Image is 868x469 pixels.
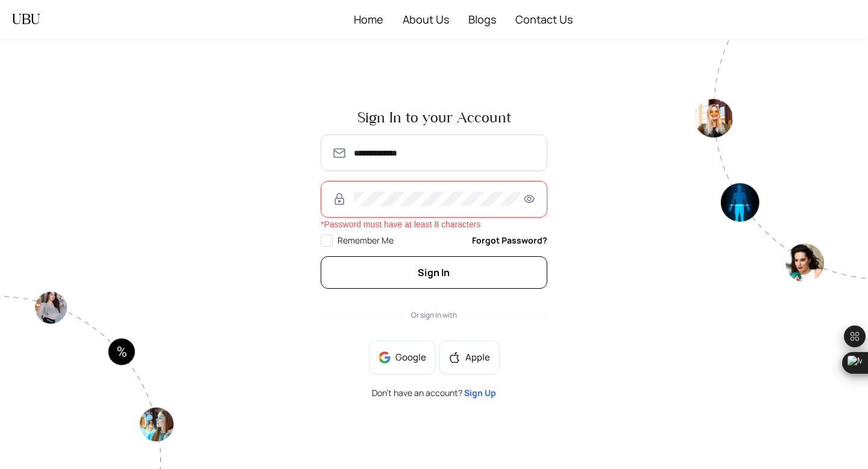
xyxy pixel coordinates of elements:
img: RzWbU6KsXbv8M5bTtlu7p38kHlzSfb4MlcTUAAAAASUVORK5CYII= [332,192,347,206]
button: Google [369,341,436,374]
div: *Password must have at least 8 characters [321,218,547,231]
a: Forgot Password? [472,234,547,247]
span: apple [448,351,461,364]
img: google-BnAmSPDJ.png [379,351,391,364]
span: Or sign in with [411,310,457,320]
button: Sign In [321,256,547,288]
span: Google [395,351,426,364]
span: Apple [465,351,490,364]
img: authpagecirlce2-Tt0rwQ38.png [694,39,868,282]
button: appleApple [439,341,500,374]
span: Sign In [418,266,450,279]
img: SmmOVPU3il4LzjOz1YszJ8A9TzvK+6qU9RAAAAAElFTkSuQmCC [332,146,347,160]
a: Sign Up [464,387,496,398]
span: Remember Me [338,234,394,246]
span: Don’t have an account? [372,389,496,397]
span: eye [522,194,536,204]
span: Sign In to your Account [321,110,547,125]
